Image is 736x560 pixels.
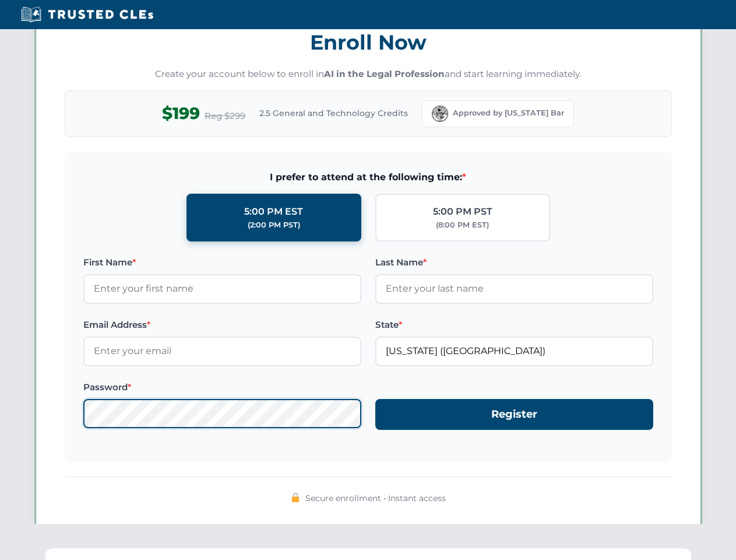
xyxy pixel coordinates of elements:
[375,256,653,269] label: Last Name
[83,170,653,185] span: I prefer to attend at the following time:
[83,337,361,366] input: Enter your email
[205,109,245,123] span: Reg $299
[83,256,361,269] label: First Name
[305,492,446,505] span: Secure enrollment • Instant access
[375,274,653,303] input: Enter your last name
[375,399,653,430] button: Register
[436,219,489,231] div: (8:00 PM EST)
[65,68,672,81] p: Create your account below to enroll in and start learning immediately.
[65,24,672,61] h3: Enroll Now
[17,6,157,23] img: Trusted CLEs
[248,219,300,231] div: (2:00 PM PST)
[244,204,303,219] div: 5:00 PM EST
[432,106,448,122] img: Florida Bar
[375,318,653,332] label: State
[83,318,361,332] label: Email Address
[83,274,361,303] input: Enter your first name
[375,337,653,366] input: Florida (FL)
[259,107,408,120] span: 2.5 General and Technology Credits
[291,493,300,502] img: 🔒
[83,380,361,394] label: Password
[162,100,200,127] span: $199
[433,204,492,219] div: 5:00 PM PST
[453,107,564,119] span: Approved by [US_STATE] Bar
[324,68,445,79] strong: AI in the Legal Profession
